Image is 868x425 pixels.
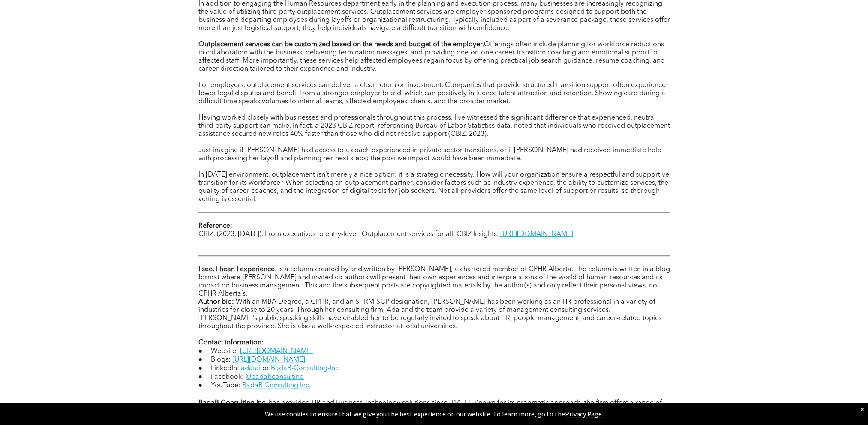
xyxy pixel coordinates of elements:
span: In addition to engaging the Human Resources department early in the planning and execution proces... [198,0,670,32]
span: For employers, outplacement services can deliver a clear return on investment. Companies that pro... [198,82,666,105]
span: With an MBA Degree, a CPHR, and an SHRM-SCP designation, [PERSON_NAME] has been working as an HR ... [198,299,661,330]
span: In [DATE] environment, outplacement isn’t merely a nice option; it is a strategic necessity. How ... [198,171,669,203]
span: ● YouTube: [198,382,241,389]
span: Just imagine if [PERSON_NAME] had access to a coach experienced in private sector transitions, or... [198,147,661,162]
strong: Outplacement services can be customized based on the needs and budget of the employer. [198,41,484,48]
span: ● Website: [198,348,239,355]
span: ● Blogs: [198,356,231,363]
a: BadaB Consulting Inc. [242,382,311,389]
strong: BadaB Consulting Inc. [198,400,267,407]
span: . is a column created by and written by [PERSON_NAME], a chartered member of CPHR Alberta. The co... [198,266,670,297]
strong: Reference: [198,223,232,230]
a: [URL][DOMAIN_NAME] [500,231,573,238]
a: [URL][DOMAIN_NAME] [240,348,313,355]
a: Privacy Page. [565,410,603,418]
strong: Contact information: [198,339,264,346]
a: @badabconsulting [246,374,304,380]
a: BadaB-Consulting-Inc [271,365,339,372]
span: ● LinkedIn: [198,365,240,372]
span: Having worked closely with businesses and professionals throughout this process, I’ve witnessed t... [198,114,670,138]
strong: I see. I hear. I experience [198,266,275,273]
a: [URL][DOMAIN_NAME] [232,356,305,363]
span: CBIZ. (2023, [DATE]). From executives to entry-level: Outplacement services for all. CBIZ Insights. [198,231,499,238]
span: or [262,365,269,372]
div: Dismiss notification [860,405,864,413]
a: adatai [241,365,261,372]
strong: Author bio: [198,299,234,305]
span: ● Facebook: [198,374,244,380]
